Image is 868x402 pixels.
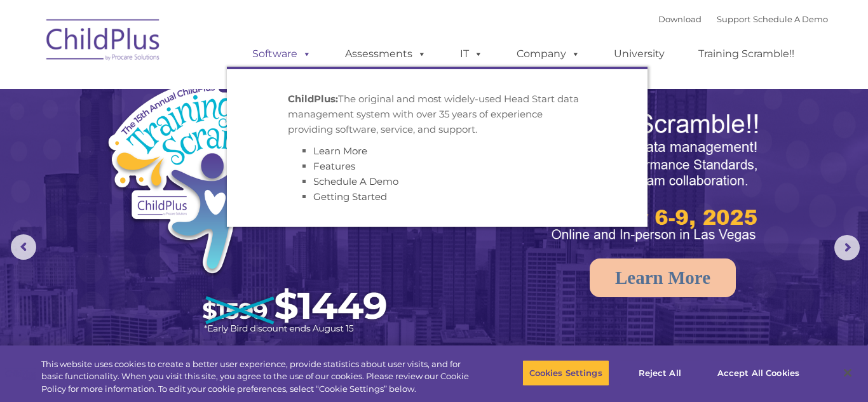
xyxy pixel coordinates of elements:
[332,41,439,67] a: Assessments
[834,359,862,387] button: Close
[288,91,587,137] p: The original and most widely-used Head Start data management system with over 35 years of experie...
[40,10,167,74] img: ChildPlus by Procare Solutions
[41,358,477,396] div: This website uses cookies to create a better user experience, provide statistics about user visit...
[447,41,496,67] a: IT
[601,41,677,67] a: University
[522,359,609,386] button: Cookies Settings
[753,14,828,24] a: Schedule A Demo
[717,14,750,24] a: Support
[658,14,828,24] font: |
[658,14,702,24] a: Download
[313,175,398,187] a: Schedule A Demo
[177,84,215,93] span: Last name
[590,258,736,297] a: Learn More
[313,191,387,203] a: Getting Started
[686,41,807,67] a: Training Scramble!!
[313,145,367,157] a: Learn More
[504,41,593,67] a: Company
[288,93,338,105] strong: ChildPlus:
[177,136,231,145] span: Phone number
[710,359,806,386] button: Accept All Cookies
[620,359,700,386] button: Reject All
[313,160,355,172] a: Features
[240,41,324,67] a: Software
